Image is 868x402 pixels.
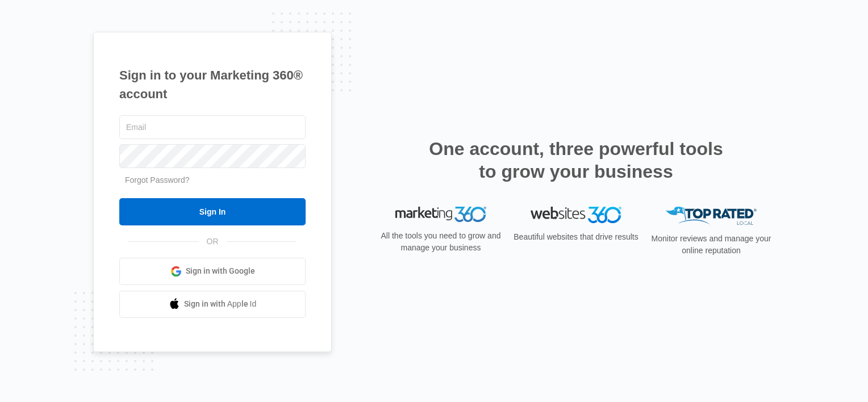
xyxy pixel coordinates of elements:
a: Sign in with Google [119,258,306,285]
img: Marketing 360 [395,207,486,223]
span: Sign in with Google [186,265,255,277]
input: Sign In [119,198,306,225]
p: All the tools you need to grow and manage your business [377,230,504,254]
img: Top Rated Local [666,207,757,225]
input: Email [119,115,306,139]
span: OR [199,236,227,248]
p: Beautiful websites that drive results [512,231,640,243]
a: Sign in with Apple Id [119,291,306,318]
h2: One account, three powerful tools to grow your business [425,137,727,183]
a: Forgot Password? [125,175,190,185]
span: Sign in with Apple Id [184,298,257,310]
img: Websites 360 [531,207,621,223]
h1: Sign in to your Marketing 360® account [119,66,306,103]
p: Monitor reviews and manage your online reputation [648,233,775,257]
